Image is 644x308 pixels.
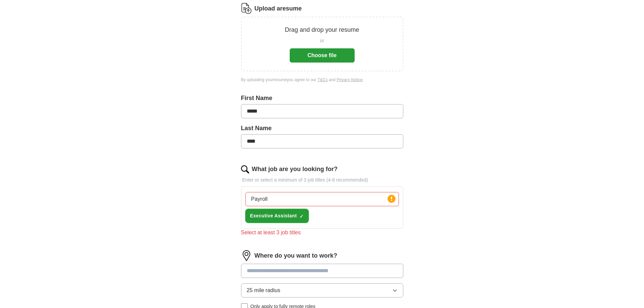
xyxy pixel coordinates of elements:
button: Choose file [290,48,355,63]
a: T&Cs [317,77,328,82]
input: Type a job title and press enter [245,192,399,206]
div: By uploading your resume you agree to our and . [241,77,403,83]
img: location.png [241,250,252,261]
span: ✓ [300,214,304,219]
button: 25 mile radius [241,283,403,298]
label: Last Name [241,124,403,133]
button: Executive Assistant✓ [245,209,309,223]
a: Privacy Notice [337,77,363,82]
img: CV Icon [241,3,252,14]
span: 25 mile radius [247,286,281,294]
label: What job are you looking for? [252,165,338,174]
span: Executive Assistant [250,212,297,219]
img: search.png [241,165,249,173]
label: Upload a resume [255,4,302,13]
label: First Name [241,94,403,103]
label: Where do you want to work? [255,251,337,260]
span: or [320,37,324,44]
p: Enter or select a minimum of 3 job titles (4-8 recommended) [241,176,403,184]
div: Select at least 3 job titles [241,229,403,237]
p: Drag and drop your resume [285,25,359,34]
